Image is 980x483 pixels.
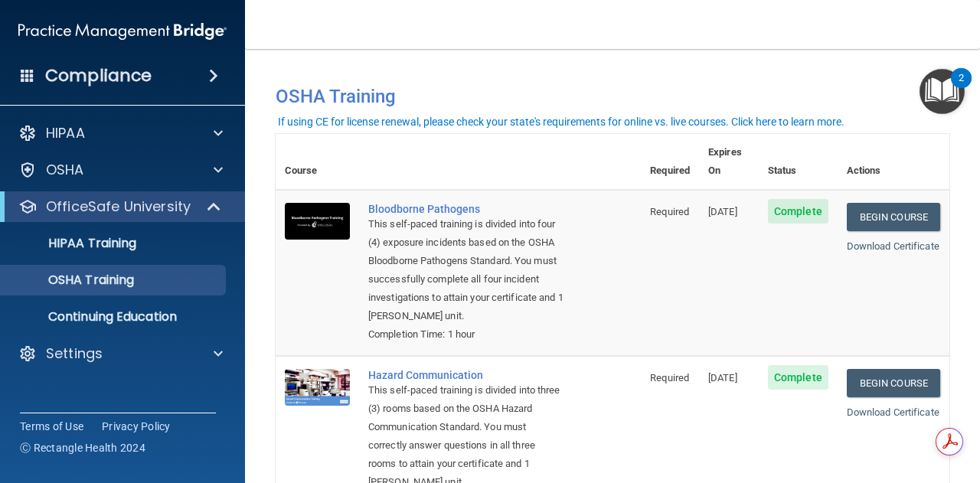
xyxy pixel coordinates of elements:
[18,16,227,47] img: PMB logo
[18,124,223,142] a: HIPAA
[368,215,564,325] div: This self-paced training is divided into four (4) exposure incidents based on the OSHA Bloodborne...
[768,365,828,390] span: Complete
[46,124,85,142] p: HIPAA
[708,206,737,217] span: [DATE]
[708,372,737,383] span: [DATE]
[759,134,838,190] th: Status
[847,240,939,252] a: Download Certificate
[276,114,847,129] button: If using CE for license renewal, please check your state's requirements for online vs. live cours...
[838,134,949,190] th: Actions
[20,419,83,434] a: Terms of Use
[650,206,689,217] span: Required
[959,78,964,98] div: 2
[10,273,134,288] p: OSHA Training
[46,344,103,363] p: Settings
[368,203,564,215] a: Bloodborne Pathogens
[699,134,759,190] th: Expires On
[20,440,145,455] span: Ⓒ Rectangle Health 2024
[102,419,171,434] a: Privacy Policy
[18,161,223,179] a: OSHA
[276,134,359,190] th: Course
[920,69,965,114] button: Open Resource Center, 2 new notifications
[847,406,939,418] a: Download Certificate
[278,116,844,127] div: If using CE for license renewal, please check your state's requirements for online vs. live cours...
[18,197,222,216] a: OfficeSafe University
[46,197,191,216] p: OfficeSafe University
[847,203,940,231] a: Begin Course
[768,199,828,224] span: Complete
[10,309,219,325] p: Continuing Education
[46,161,84,179] p: OSHA
[18,344,223,363] a: Settings
[10,236,136,251] p: HIPAA Training
[45,65,152,86] h4: Compliance
[276,86,949,107] h4: OSHA Training
[641,134,699,190] th: Required
[368,369,564,381] a: Hazard Communication
[368,325,564,344] div: Completion Time: 1 hour
[650,372,689,383] span: Required
[847,369,940,397] a: Begin Course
